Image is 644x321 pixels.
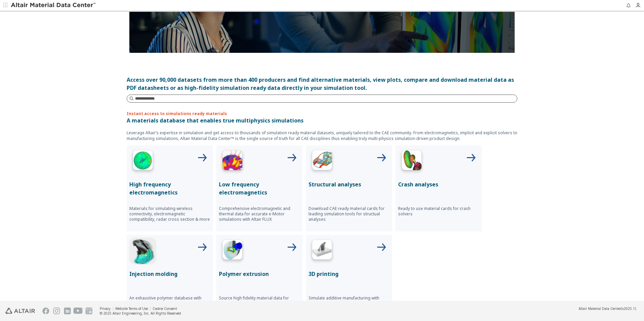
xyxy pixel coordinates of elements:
p: Crash analyses [398,180,479,188]
p: Injection molding [129,270,210,278]
img: Crash Analyses Icon [398,148,425,175]
p: Comprehensive electromagnetic and thermal data for accurate e-Motor simulations with Altair FLUX [219,206,300,222]
img: High Frequency Icon [129,148,156,175]
p: Materials for simulating wireless connectivity, electromagnetic compatibility, radar cross sectio... [129,206,210,222]
p: A materials database that enables true multiphysics simulations [127,116,517,124]
a: Privacy [100,306,110,311]
p: Simulate additive manufacturing with accurate data for commercially available materials [309,295,389,312]
p: Polymer extrusion [219,270,300,278]
button: Polymer Extrusion IconPolymer extrusionSource high fidelity material data for simulating polymer ... [216,235,302,321]
div: © 2025 Altair Engineering, Inc. All Rights Reserved. [100,311,182,316]
img: Altair Material Data Center [11,2,97,9]
div: (v2025.1) [579,306,636,311]
p: Download CAE ready material cards for leading simulation tools for structual analyses [309,206,389,222]
img: 3D Printing Icon [309,238,335,264]
p: Ready to use material cards for crash solvers [398,206,479,217]
img: Low Frequency Icon [219,148,246,175]
p: High frequency electromagnetics [129,180,210,197]
p: Source high fidelity material data for simulating polymer extrusion process [219,295,300,306]
p: An exhaustive polymer database with simulation ready data for injection molding from leading mate... [129,295,210,312]
p: Low frequency electromagnetics [219,180,300,197]
button: Low Frequency IconLow frequency electromagneticsComprehensive electromagnetic and thermal data fo... [216,145,302,231]
img: Structural Analyses Icon [309,148,335,175]
button: High Frequency IconHigh frequency electromagneticsMaterials for simulating wireless connectivity,... [127,145,213,231]
button: Crash Analyses IconCrash analysesReady to use material cards for crash solvers [395,145,482,231]
img: Altair Engineering [5,308,35,314]
p: Structural analyses [309,180,389,188]
p: Leverage Altair’s expertise in simulation and get access to thousands of simulation ready materia... [127,130,517,141]
div: Access over 90,000 datasets from more than 400 producers and find alternative materials, view plo... [127,76,517,92]
img: Injection Molding Icon [129,238,156,264]
p: 3D printing [309,270,389,278]
span: Altair Material Data Center [579,306,621,311]
img: Polymer Extrusion Icon [219,238,246,264]
button: Injection Molding IconInjection moldingAn exhaustive polymer database with simulation ready data ... [127,235,213,321]
a: Website Terms of Use [115,306,148,311]
a: Cookie Consent [153,306,177,311]
button: Structural Analyses IconStructural analysesDownload CAE ready material cards for leading simulati... [306,145,392,231]
p: Instant access to simulations ready materials [127,111,517,116]
button: 3D Printing Icon3D printingSimulate additive manufacturing with accurate data for commercially av... [306,235,392,321]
